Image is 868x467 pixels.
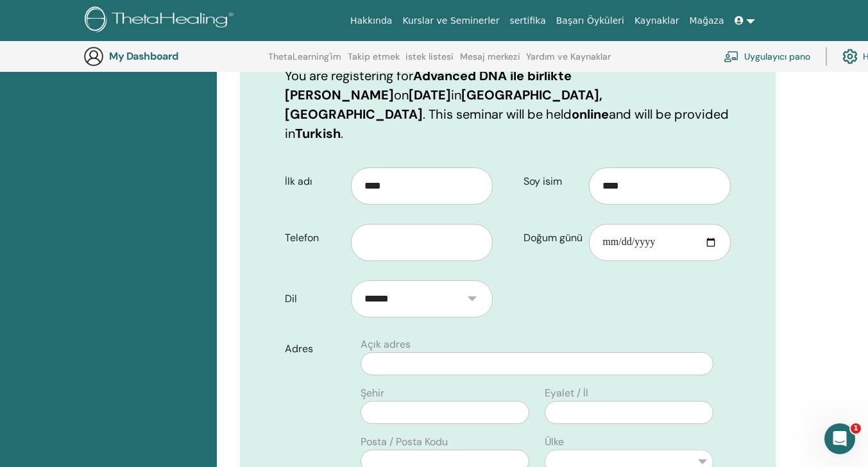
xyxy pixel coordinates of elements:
[409,87,451,103] b: [DATE]
[629,9,685,33] a: Kaynaklar
[397,9,504,33] a: Kurslar ve Seminerler
[526,51,611,72] a: Yardım ve Kaynaklar
[460,51,520,72] a: Mesaj merkezi
[551,9,629,33] a: Başarı Öyküleri
[285,66,731,143] p: You are registering for on in . This seminar will be held and will be provided in .
[361,434,448,450] label: Posta / Posta Kodu
[514,169,590,194] label: Soy isim
[109,50,237,62] h3: My Dashboard
[824,423,855,454] iframe: Intercom live chat
[268,51,341,72] a: ThetaLearning'im
[275,226,351,250] label: Telefon
[345,9,398,33] a: Hakkında
[295,125,341,142] b: Turkish
[275,287,351,311] label: Dil
[724,51,739,62] img: chalkboard-teacher.svg
[85,6,238,35] img: logo.png
[514,226,590,250] label: Doğum günü
[504,9,550,33] a: sertifika
[851,423,861,434] span: 1
[285,67,572,103] b: Advanced DNA ile birlikte [PERSON_NAME]
[361,386,384,401] label: Şehir
[724,42,810,71] a: Uygulayıcı pano
[275,169,351,194] label: İlk adı
[275,337,353,361] label: Adres
[405,51,454,72] a: istek listesi
[83,46,104,67] img: generic-user-icon.jpg
[545,386,588,401] label: Eyalet / İl
[348,51,400,72] a: Takip etmek
[842,46,858,67] img: cog.svg
[361,337,411,352] label: Açık adres
[572,106,609,123] b: online
[545,434,564,450] label: Ülke
[684,9,729,33] a: Mağaza
[285,87,602,123] b: [GEOGRAPHIC_DATA], [GEOGRAPHIC_DATA]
